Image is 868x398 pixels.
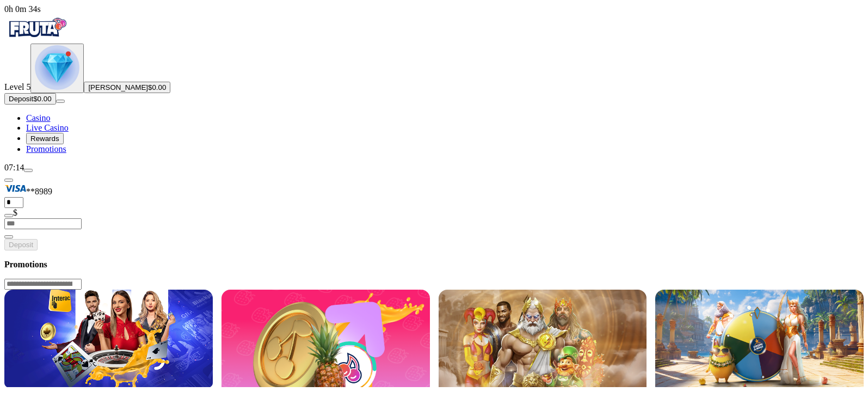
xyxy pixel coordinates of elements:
button: [PERSON_NAME]$0.00 [84,82,170,93]
span: Rewards [30,134,59,143]
button: eye icon [4,235,13,238]
span: $0.00 [148,83,166,91]
img: level unlocked [35,45,79,90]
span: user session time [4,4,41,14]
a: poker-chip iconLive Casino [26,123,69,132]
span: Casino [26,113,50,123]
button: level unlocked [30,44,84,93]
button: menu [56,100,65,103]
h3: Promotions [4,259,864,270]
button: Depositplus icon$0.00 [4,93,56,105]
button: Deposit [4,239,38,250]
span: Deposit [9,95,33,103]
img: $3,000,000 monthly [655,290,864,387]
span: $ [13,208,17,217]
img: LOOT Legends [439,290,647,387]
img: Live Casino Welcome Bonus [4,290,213,387]
button: Hide quick deposit form [4,179,13,182]
button: reward iconRewards [26,133,64,144]
span: Level 5 [4,82,30,91]
span: Promotions [26,144,66,154]
span: 07:14 [4,163,24,172]
input: Search [4,279,82,290]
a: gift-inverted iconPromotions [26,144,66,154]
a: diamond iconCasino [26,113,50,123]
button: menu [24,169,33,172]
img: Visa [4,182,26,194]
span: Live Casino [26,123,69,132]
span: [PERSON_NAME] [88,83,148,91]
nav: Primary [4,14,864,154]
span: Deposit [9,241,33,249]
img: Fruit Up, grab free spins [221,290,430,387]
a: Fruta [4,34,70,43]
button: eye icon [4,214,13,217]
span: $0.00 [33,95,51,103]
img: Fruta [4,14,70,41]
